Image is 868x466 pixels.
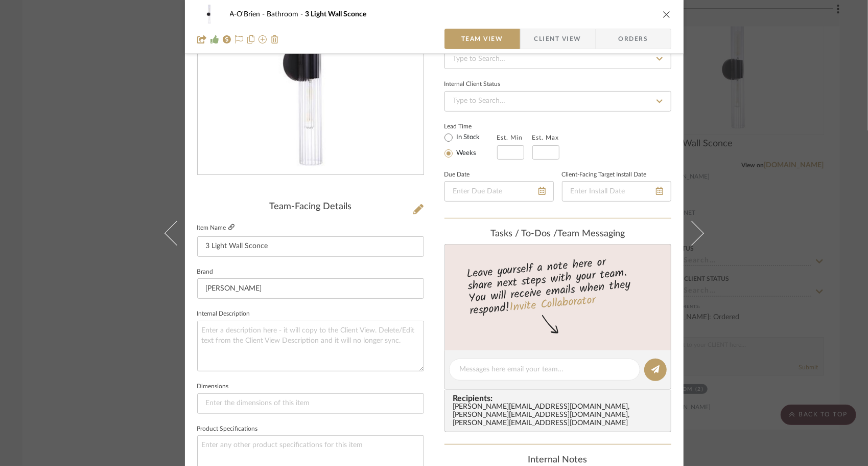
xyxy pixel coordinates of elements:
span: 3 Light Wall Sconce [306,11,367,18]
label: Lead Time [444,122,497,131]
span: Bathroom [267,11,306,18]
img: 46fcdfc7-3776-4847-8ccf-7d7b028eb347_48x40.jpg [197,4,222,25]
input: Enter the dimensions of this item [197,393,424,414]
input: Type to Search… [444,49,671,69]
a: Invite Collaborator [508,292,596,317]
div: team Messaging [444,229,671,240]
label: Item Name [197,224,234,232]
label: Est. Max [532,134,559,141]
button: close [662,10,671,19]
span: Team View [461,29,503,49]
label: In Stock [455,133,480,142]
span: Orders [607,29,660,49]
label: Due Date [444,172,470,177]
mat-radio-group: Select item type [444,131,497,160]
span: A-O'Brien [230,11,267,18]
input: Type to Search… [444,91,671,112]
label: Product Specifications [197,427,258,432]
img: Remove from project [271,35,279,43]
input: Enter Install Date [562,181,671,202]
div: Internal Notes [444,455,671,466]
div: [PERSON_NAME][EMAIL_ADDRESS][DOMAIN_NAME] , [PERSON_NAME][EMAIL_ADDRESS][DOMAIN_NAME] , [PERSON_N... [453,403,667,428]
label: Weeks [455,149,477,158]
label: Internal Description [197,312,250,317]
input: Enter Due Date [444,181,554,202]
label: Est. Min [497,134,523,141]
label: Brand [197,270,214,275]
span: Tasks / To-Dos / [490,229,557,238]
span: Recipients: [453,394,667,403]
label: Dimensions [197,384,229,389]
label: Client-Facing Target Install Date [562,172,647,177]
input: Enter Item Name [197,236,424,257]
div: Internal Client Status [444,82,501,87]
span: Client View [534,29,581,49]
div: Leave yourself a note here or share next steps with your team. You will receive emails when they ... [443,251,672,320]
div: Team-Facing Details [197,202,424,213]
input: Enter Brand [197,278,424,299]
